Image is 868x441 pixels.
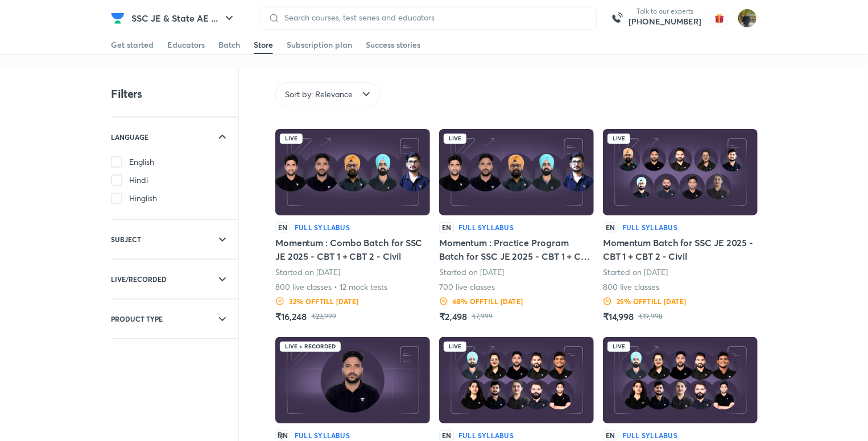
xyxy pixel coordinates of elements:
[622,222,677,232] h6: Full Syllabus
[280,13,587,22] input: Search courses, test series and educators
[629,16,701,27] a: [PHONE_NUMBER]
[439,297,448,306] img: Discount Logo
[622,430,677,440] h6: Full Syllabus
[439,281,495,293] p: 700 live classes
[129,193,157,204] span: Hinglish
[111,86,142,101] h4: Filters
[289,296,358,306] h6: 32 % OFF till [DATE]
[167,39,205,51] div: Educators
[275,337,430,423] img: Batch Thumbnail
[287,39,352,51] div: Subscription plan
[710,9,729,27] img: avatar
[439,222,454,232] p: EN
[129,174,148,186] span: Hindi
[111,11,125,25] img: Company Logo
[275,281,388,293] p: 800 live classes • 12 mock tests
[603,236,758,263] h5: Momentum Batch for SSC JE 2025 - CBT 1 + CBT 2 - Civil
[738,9,757,28] img: shubham rawat
[603,310,634,323] h5: ₹14,998
[111,39,154,51] div: Get started
[254,36,273,54] a: Store
[607,342,630,352] div: Live
[111,273,167,285] h6: LIVE/RECORDED
[366,36,420,54] a: Success stories
[285,89,353,100] span: Sort by: Relevance
[275,430,290,440] p: हिN
[275,267,340,278] p: Started on [DATE]
[280,134,303,144] div: Live
[439,267,504,278] p: Started on [DATE]
[439,337,594,423] img: Batch Thumbnail
[366,39,420,51] div: Success stories
[472,312,493,321] p: ₹7,999
[603,337,758,423] img: Batch Thumbnail
[167,36,205,54] a: Educators
[439,236,594,263] h5: Momentum : Practice Program Batch for SSC JE 2025 - CBT 1 + CBT 2 - Civil
[638,312,663,321] p: ₹19,998
[218,39,240,51] div: Batch
[603,281,660,293] p: 800 live classes
[111,36,154,54] a: Get started
[125,7,243,30] button: SSC JE & State AE ...
[111,313,163,324] h6: PRODUCT TYPE
[275,129,430,215] img: Batch Thumbnail
[111,234,141,245] h6: SUBJECT
[111,131,148,143] h6: LANGUAGE
[458,222,514,232] h6: Full Syllabus
[444,342,466,352] div: Live
[458,430,514,440] h6: Full Syllabus
[439,129,594,215] img: Batch Thumbnail
[311,312,336,321] p: ₹23,999
[603,297,612,306] img: Discount Logo
[603,430,618,440] p: EN
[607,134,630,144] div: Live
[617,296,686,306] h6: 25 % OFF till [DATE]
[295,222,350,232] h6: Full Syllabus
[629,7,701,16] p: Talk to our experts
[275,222,290,232] p: EN
[218,36,240,54] a: Batch
[129,156,154,168] span: English
[439,310,468,323] h5: ₹2,498
[280,342,341,352] div: Live + Recorded
[453,296,523,306] h6: 68 % OFF till [DATE]
[275,297,284,306] img: Discount Logo
[606,7,629,30] img: call-us
[287,36,352,54] a: Subscription plan
[295,430,350,440] h6: Full Syllabus
[444,134,466,144] div: Live
[603,222,618,232] p: EN
[603,267,668,278] p: Started on [DATE]
[439,430,454,440] p: EN
[275,236,430,263] h5: Momentum : Combo Batch for SSC JE 2025 - CBT 1 + CBT 2 - Civil
[603,129,758,215] img: Batch Thumbnail
[254,39,273,51] div: Store
[275,310,307,323] h5: ₹16,248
